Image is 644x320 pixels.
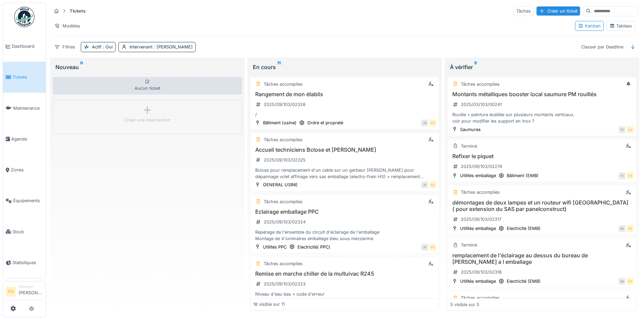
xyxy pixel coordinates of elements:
div: VV [429,244,436,251]
div: JB [421,182,428,188]
div: Electricité (EMB) [507,225,541,232]
div: Actif [92,44,113,50]
a: Maintenance [3,93,46,124]
div: 2025/09/103/02324 [264,219,306,225]
sup: 5 [474,63,477,71]
div: JB [421,244,428,251]
h3: Rangement de mon établis [253,91,436,98]
div: Niveau d'eau bas + code d'erreur [253,291,436,297]
a: Dashboard [3,31,46,62]
div: VV [429,182,436,188]
div: 2025/09/103/02317 [461,216,501,222]
div: VV [627,225,634,232]
div: Saumures [460,126,481,133]
div: BB [619,225,625,232]
span: Agenda [11,136,43,142]
div: Tâches [513,6,534,16]
div: Modèles [51,21,83,31]
div: VV [627,126,634,133]
a: Équipements [3,185,46,216]
span: Tickets [13,74,43,80]
span: Maintenance [13,105,43,111]
div: Tableau [610,23,632,29]
a: Zones [3,154,46,185]
div: Repérage de l'ensemble du circuit d'éclairage de l'emballage Montage de 4 luminaires emballage bl... [253,229,436,242]
a: Statistiques [3,247,46,278]
div: Rouille + peinture écaillée sur plusieurs montants verticaux. voir pour modifier les support en i... [450,111,634,124]
div: Utilités emballage [460,172,496,179]
div: Bâtiment (usine) [263,120,296,126]
h3: démontages de deux lampes et un routeur wifi [GEOGRAPHIC_DATA] ( pour extension du SAS par panelc... [450,199,634,212]
div: Intervenant [129,44,193,50]
div: Electricité (EMB) [507,278,541,284]
h3: Eclairage emballage PPC [253,209,436,215]
div: Créer une intervention [124,117,170,123]
h3: remplacement de l'éclairage au dessus du bureau de [PERSON_NAME] a l emballage [450,252,634,265]
div: 5 visible sur 5 [450,301,479,308]
h3: Accueil techniciens Bclose et [PERSON_NAME] [253,147,436,153]
div: TD [619,126,625,133]
div: Terminé [461,143,477,149]
li: [PERSON_NAME] [19,284,43,299]
div: Terminé [461,242,477,248]
span: Zones [11,167,43,173]
div: Utilités PPC [263,244,287,250]
div: En cours [253,63,437,71]
img: Badge_color-CXgf-gQk.svg [14,7,34,27]
span: Stock [13,229,43,235]
div: 2025/03/103/00241 [461,101,502,108]
div: Kanban [578,23,601,29]
sup: 11 [277,63,281,71]
div: Tâches accomplies [461,189,500,195]
div: Aucun ticket [53,77,242,94]
div: Nouveau [55,63,239,71]
span: : Oui [101,44,113,49]
div: À vérifier [450,63,634,71]
div: Tâches accomplies [264,260,303,267]
div: 2025/09/103/02274 [461,163,502,170]
div: 2025/09/103/02325 [264,157,306,163]
div: / [253,111,436,118]
h3: Refixer le piquet [450,153,634,159]
a: Agenda [3,124,46,154]
a: Stock [3,216,46,247]
div: Tâches accomplies [264,136,303,143]
div: 2025/09/103/02323 [264,281,306,287]
div: Ordre et propreté [307,120,343,126]
div: GENERAL USINE [263,182,298,188]
span: Statistiques [13,259,43,266]
div: Créer un ticket [536,6,580,16]
h3: Montants métalliques booster local saumure PM rouillés [450,91,634,98]
div: 18 visible sur 11 [253,301,285,308]
div: Utilités emballage [460,278,496,284]
li: VV [6,286,16,297]
div: Bclose pour remplacement d'un cable sur un gerbeur [PERSON_NAME] pour dépannage volet affinage ve... [253,167,436,180]
div: BB [619,278,625,285]
span: : [PERSON_NAME] [152,44,193,49]
div: JB [421,120,428,126]
span: Équipements [13,197,43,204]
div: Bâtiment (EMB) [507,172,539,179]
sup: 0 [80,63,83,71]
div: Classer par Deadline [578,42,626,52]
div: Electricité( PPC) [297,244,330,250]
div: VV [627,278,634,285]
a: Tickets [3,62,46,92]
div: Tâches accomplies [461,295,500,301]
div: VV [619,172,625,179]
div: 2025/09/103/02318 [461,269,502,275]
div: 2025/09/103/02326 [264,101,306,108]
span: Dashboard [12,43,43,49]
div: Utilités emballage [460,225,496,232]
div: Tâches accomplies [461,81,500,87]
div: VV [627,172,634,179]
h3: Remise en marche chiller de la multuivac R245 [253,271,436,277]
div: VV [429,120,436,126]
div: Tâches accomplies [264,198,303,205]
a: VV Manager[PERSON_NAME] [6,284,43,300]
strong: Tickets [67,8,88,14]
div: Manager [19,284,43,289]
div: Tâches accomplies [264,81,303,87]
div: Filtres [51,42,78,52]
